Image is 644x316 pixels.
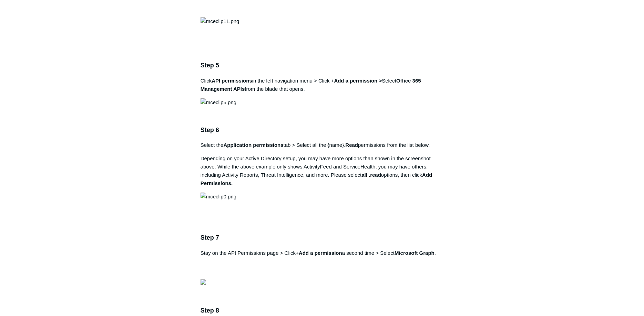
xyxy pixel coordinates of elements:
[334,78,382,84] strong: Add a permission >
[361,172,381,178] strong: all .read
[296,250,342,256] strong: +Add a permission
[345,142,358,148] strong: Read
[201,141,444,149] p: Select the tab > Select all the {name}. permissions from the list below.
[201,77,444,93] p: Click in the left navigation menu > Click + Select from the blade that opens.
[201,249,444,274] p: Stay on the API Permissions page > Click a second time > Select .
[201,61,444,70] h3: Step 5
[201,125,444,135] h3: Step 6
[201,154,444,187] p: Depending on your Active Directory setup, you may have more options than shown in the screenshot ...
[201,78,421,92] strong: Office 365 Management APIs
[223,142,283,148] strong: Application permissions
[395,250,435,256] strong: Microsoft Graph
[201,17,239,25] img: mceclip11.png
[212,78,252,84] strong: API permissions
[201,233,444,243] h3: Step 7
[201,193,236,201] img: mceclip0.png
[201,306,444,316] h3: Step 8
[201,98,236,107] img: mceclip5.png
[201,279,206,285] img: 28065698685203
